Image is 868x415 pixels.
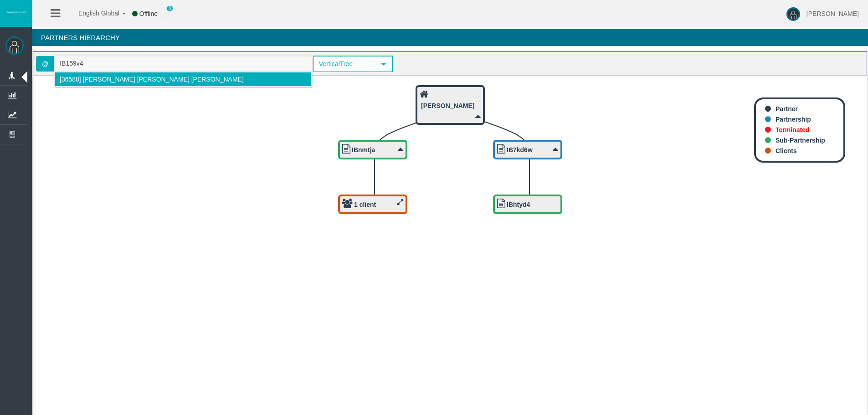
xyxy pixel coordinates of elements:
b: Terminated [776,126,809,133]
b: Clients [776,147,797,154]
b: [PERSON_NAME] [421,102,474,109]
span: Offline [139,10,158,17]
input: Search partner... [55,56,312,71]
b: 1 client [354,201,376,208]
b: IBnmtja [352,146,375,154]
img: user-image [786,7,800,21]
span: @ [36,56,54,72]
b: IB7kd6w [507,146,533,154]
span: VerticalTree [314,57,376,71]
b: IBhtyd4 [507,201,530,208]
span: English Global [67,10,119,17]
h4: Partners Hierarchy [32,29,868,46]
span: [36588] [PERSON_NAME] [PERSON_NAME] [PERSON_NAME] [60,76,244,83]
b: Sub-Partnership [776,137,825,144]
img: logo.svg [5,10,27,14]
b: Partner [776,105,798,113]
span: [PERSON_NAME] [806,10,859,17]
img: user_small.png [164,10,171,19]
span: 0 [166,5,174,11]
span: select [380,61,387,68]
b: Partnership [776,116,811,123]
